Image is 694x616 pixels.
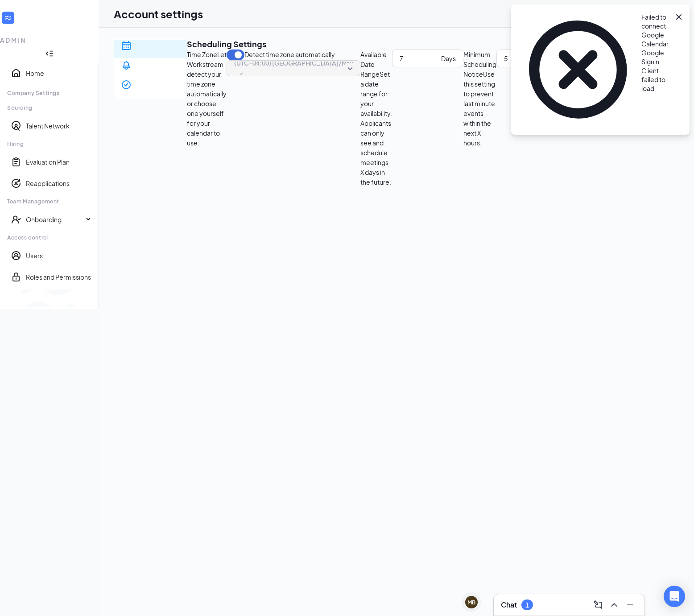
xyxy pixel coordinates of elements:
[7,104,91,112] div: Sourcing
[664,586,685,607] div: Open Intercom Messenger
[234,70,245,80] svg: Checkmark
[641,12,670,93] div: Failed to connect Google Calendar. Google Signin Client failed to load
[114,60,186,78] a: Bell
[360,50,387,78] span: Available Date Range
[441,54,456,63] div: Days
[26,121,91,130] a: Talent Network
[114,40,186,58] a: Calendar
[625,599,636,610] svg: Minimize
[7,140,91,148] div: Hiring
[623,598,637,612] button: Minimize
[11,214,21,225] svg: UserCheck
[121,60,132,70] svg: Bell
[244,50,335,60] span: Detect time zone automatically
[467,599,475,606] div: MB
[114,79,186,97] a: CheckmarkCircle
[7,89,91,97] div: Company Settings
[121,79,132,90] svg: CheckmarkCircle
[4,13,12,22] svg: WorkstreamLogo
[525,601,529,609] div: 1
[121,40,132,51] svg: Calendar
[26,179,91,188] a: Reapplications
[673,12,684,22] svg: Cross
[591,598,605,612] button: ComposeMessage
[187,38,266,50] h2: Scheduling Settings
[7,234,91,241] div: Access control
[26,69,91,78] a: Home
[7,198,91,205] div: Team Management
[609,599,620,610] svg: ChevronUp
[593,599,603,610] svg: ComposeMessage
[463,50,496,78] span: Minimum Scheduling Notice
[26,157,91,166] a: Evaluation Plan
[26,251,91,260] a: Users
[187,50,217,58] span: Time Zone
[26,215,83,224] div: Onboarding
[26,273,91,281] a: Roles and Permissions
[501,600,517,610] h3: Chat
[114,6,203,21] h1: Account settings
[234,56,416,70] span: (UTC-04:00) [GEOGRAPHIC_DATA]/New_York - Eastern Time
[607,598,621,612] button: ChevronUp
[520,12,636,128] svg: CrossCircle
[11,261,86,336] svg: WorkstreamLogo
[45,49,54,58] svg: Collapse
